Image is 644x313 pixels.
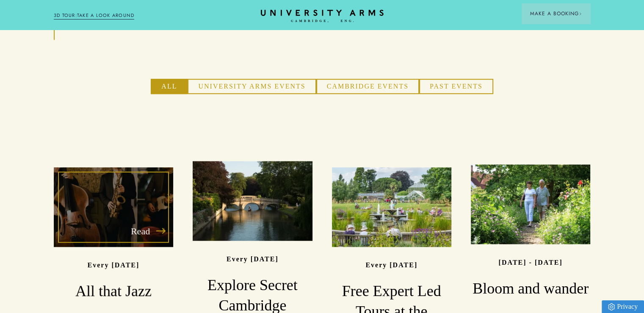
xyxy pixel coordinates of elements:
button: All [151,79,188,94]
a: Read image-573a15625ecc08a3a1e8ed169916b84ebf616e1d-2160x1440-jpg Every [DATE] All that Jazz [54,167,173,302]
img: Privacy [608,303,615,310]
p: Every [DATE] [88,261,140,269]
button: Cambridge Events [316,79,419,94]
a: 3D TOUR:TAKE A LOOK AROUND [54,12,135,19]
a: image-44844f17189f97b16a1959cb954ea70d42296e25-6720x4480-jpg [DATE] - [DATE] Bloom and wander [471,164,590,299]
h3: Bloom and wander [471,278,590,299]
button: Make a BookingArrow icon [522,3,590,24]
img: Arrow icon [579,12,582,15]
button: Past Events [419,79,493,94]
span: Make a Booking [530,10,582,17]
h3: All that Jazz [54,281,173,302]
p: Every [DATE] [227,255,279,262]
a: Home [261,10,384,23]
p: [DATE] - [DATE] [498,258,562,266]
p: Every [DATE] [365,261,417,269]
a: Privacy [602,300,644,313]
button: University Arms Events [188,79,316,94]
